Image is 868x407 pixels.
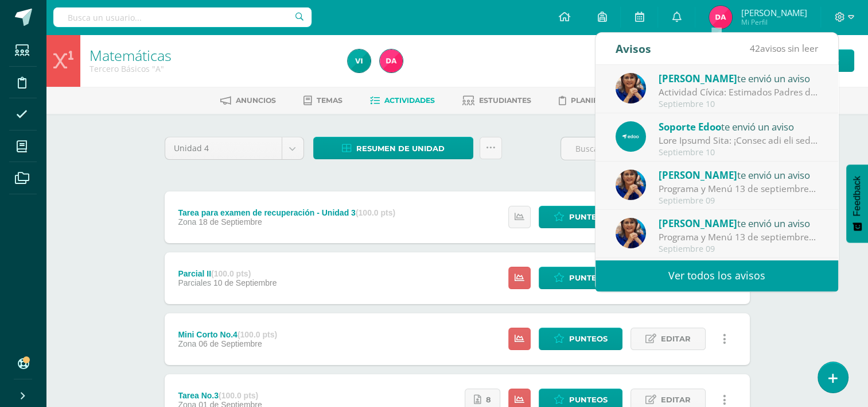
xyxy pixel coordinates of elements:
[219,391,258,400] strong: (100.0 pts)
[539,267,622,289] a: Punteos
[539,206,622,228] a: Punteos
[659,167,818,182] div: te envió un aviso
[741,17,807,27] span: Mi Perfil
[89,47,334,63] h1: Matemáticas
[659,72,737,85] span: [PERSON_NAME]
[616,218,646,248] img: 5d6f35d558c486632aab3bda9a330e6b.png
[174,137,273,159] span: Unidad 4
[317,96,342,105] span: Temas
[659,216,818,231] div: te envió un aviso
[616,170,646,200] img: 5d6f35d558c486632aab3bda9a330e6b.png
[178,269,277,278] div: Parcial II
[659,244,818,254] div: Septiembre 09
[616,121,646,152] img: eb7bbe1785973d010d2fd4ffa6ec7a1e.png
[462,91,531,110] a: Estudiantes
[659,71,818,86] div: te envió un aviso
[659,196,818,206] div: Septiembre 09
[659,231,818,244] div: Programa y Menú 13 de septiembre: Estimados Padres de Familia: enviamos adjunto el programa de la...
[659,99,818,109] div: Septiembre 10
[313,137,473,159] a: Resumen de unidad
[178,339,196,348] span: Zona
[178,208,395,217] div: Tarea para examen de recuperación - Unidad 3
[659,217,737,230] span: [PERSON_NAME]
[348,49,371,72] img: c0ce1b3350cacf3227db14f927d4c0cc.png
[89,63,334,74] div: Tercero Básicos 'A'
[750,42,818,55] span: avisos sin leer
[213,278,277,287] span: 10 de Septiembre
[852,176,862,216] span: Feedback
[659,120,721,133] span: Soporte Edoo
[569,267,608,289] span: Punteos
[561,137,749,160] input: Busca la actividad aquí...
[659,134,818,147] div: Guía Rápida Edoo: ¡Conoce qué son los Bolsones o Divisiones de Nota!: En Edoo, buscamos que cada ...
[178,217,196,226] span: Zona
[356,138,445,159] span: Resumen de unidad
[659,119,818,134] div: te envió un aviso
[709,6,732,29] img: 0d1c13a784e50cea1b92786e6af8f399.png
[539,328,622,350] a: Punteos
[661,328,691,350] span: Editar
[479,96,531,105] span: Estudiantes
[559,91,629,110] a: Planificación
[165,137,303,159] a: Unidad 4
[750,42,760,55] span: 42
[238,330,277,339] strong: (100.0 pts)
[236,96,276,105] span: Anuncios
[569,206,608,228] span: Punteos
[370,91,435,110] a: Actividades
[616,73,646,103] img: 5d6f35d558c486632aab3bda9a330e6b.png
[659,148,818,158] div: Septiembre 10
[569,328,608,350] span: Punteos
[178,278,211,287] span: Parciales
[659,86,818,99] div: Actividad Cívica: Estimados Padres de Familia: Deseamos que la paz y amor de la familia de Nazare...
[303,91,342,110] a: Temas
[356,208,395,217] strong: (100.0 pts)
[198,217,262,226] span: 18 de Septiembre
[384,96,435,105] span: Actividades
[616,33,651,64] div: Avisos
[178,391,262,400] div: Tarea No.3
[220,91,276,110] a: Anuncios
[571,96,629,105] span: Planificación
[795,50,839,71] span: Actividad
[659,182,818,195] div: Programa y Menú 13 de septiembre: Estimados Padres de Familia: enviamos adjunto el programa de la...
[380,49,403,72] img: 0d1c13a784e50cea1b92786e6af8f399.png
[595,260,838,291] a: Ver todos los avisos
[659,168,737,182] span: [PERSON_NAME]
[53,7,312,27] input: Busca un usuario...
[741,7,807,18] span: [PERSON_NAME]
[211,269,251,278] strong: (100.0 pts)
[846,164,868,243] button: Feedback - Mostrar encuesta
[178,330,277,339] div: Mini Corto No.4
[89,45,172,65] a: Matemáticas
[198,339,262,348] span: 06 de Septiembre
